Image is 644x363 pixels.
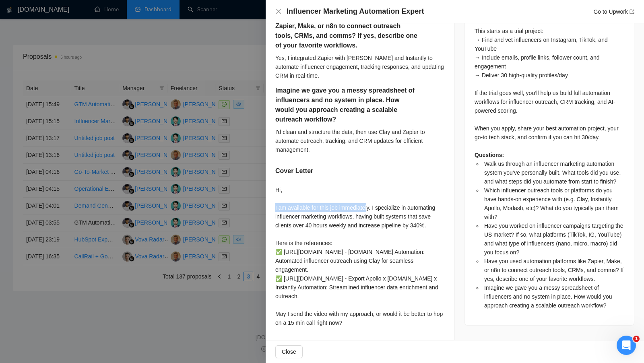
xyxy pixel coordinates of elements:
span: close [275,8,282,14]
span: Close [282,347,296,356]
span: export [630,9,634,14]
span: Have you worked on influencer campaigns targeting the US market? If so, what platforms (TikTok, I... [484,223,623,256]
span: 1 [633,336,640,342]
iframe: Intercom live chat [617,336,636,355]
h5: Imagine we gave you a messy spreadsheet of influencers and no system in place. How would you appr... [275,86,419,124]
div: Hi, I am available for this job immediately. I specialize in automating influencer marketing work... [275,186,445,327]
div: Yes, I integrated Zapier with [PERSON_NAME] and Instantly to automate influencer engagement, trac... [275,54,445,80]
h5: Cover Letter [275,166,313,176]
span: Which influencer outreach tools or platforms do you have hands-on experience with (e.g. Clay, Ins... [484,187,619,220]
h4: Influencer Marketing Automation Expert [287,6,424,16]
div: I'd clean and structure the data, then use Clay and Zapier to automate outreach, tracking, and CR... [275,128,445,154]
span: Imagine we gave you a messy spreadsheet of influencers and no system in place. How would you appr... [484,285,612,309]
span: Have you used automation platforms like Zapier, Make, or n8n to connect outreach tools, CRMs, and... [484,258,623,282]
span: Walk us through an influencer marketing automation system you’ve personally built. What tools did... [484,161,621,185]
button: Close [275,8,282,15]
h5: Have you used automation platforms like Zapier, Make, or n8n to connect outreach tools, CRMs, and... [275,12,419,50]
a: Go to Upworkexport [593,8,634,15]
button: Close [275,345,303,358]
strong: Questions: [475,152,504,158]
